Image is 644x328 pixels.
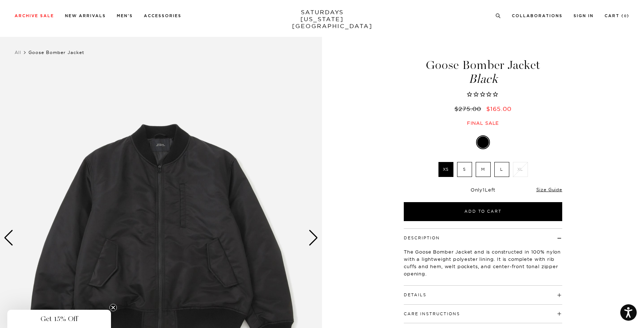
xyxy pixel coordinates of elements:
span: Black [403,73,563,85]
a: Men's [117,14,133,18]
del: $275.00 [455,105,484,112]
a: Collaborations [512,14,563,18]
button: Close teaser [110,304,117,311]
a: Archive Sale [15,14,54,18]
small: 0 [624,15,627,18]
a: Accessories [144,14,181,18]
a: Sign In [574,14,594,18]
label: L [494,162,509,177]
span: $165.00 [486,105,511,112]
a: All [15,50,21,55]
label: S [457,162,472,177]
div: Final sale [403,120,563,126]
button: Add to Cart [404,202,562,221]
a: Cart (0) [605,14,629,18]
span: Goose Bomber Jacket [28,50,84,55]
span: Rated 0.0 out of 5 stars 0 reviews [403,91,563,99]
div: Previous slide [4,230,14,246]
a: Size Guide [536,187,562,192]
span: Get 15% Off [41,315,78,323]
button: Details [404,293,426,297]
div: Only Left [404,187,562,193]
p: The Goose Bomber Jacket and is constructed in 100% nylon with a lightweight polyester lining. It ... [404,248,562,277]
div: Get 15% OffClose teaser [7,310,111,328]
span: 1 [483,187,485,193]
div: Next slide [308,230,318,246]
button: Care Instructions [404,312,460,316]
label: Black [477,136,489,148]
label: XS [438,162,453,177]
a: SATURDAYS[US_STATE][GEOGRAPHIC_DATA] [292,9,352,30]
h1: Goose Bomber Jacket [403,59,563,85]
a: New Arrivals [65,14,106,18]
label: M [476,162,491,177]
button: Description [404,236,440,240]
